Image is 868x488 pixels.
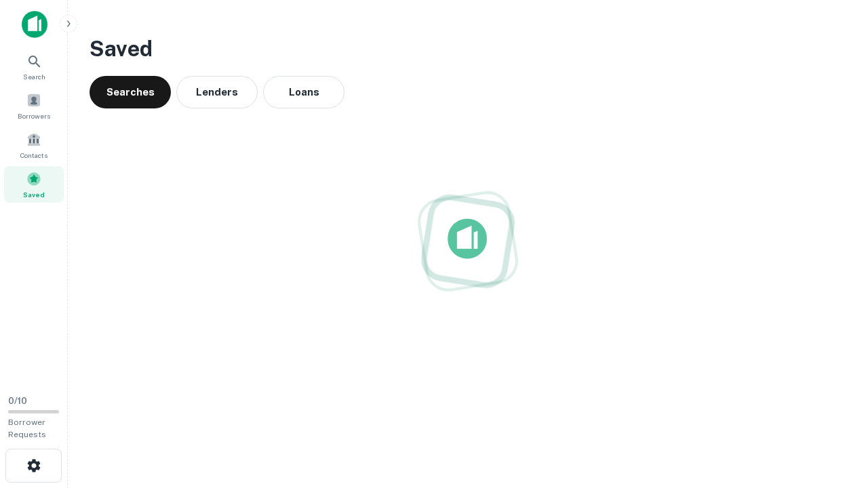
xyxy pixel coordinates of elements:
[263,76,344,108] button: Loans
[4,87,64,124] a: Borrowers
[4,127,64,163] a: Contacts
[23,189,45,200] span: Saved
[8,396,27,406] span: 0 / 10
[90,33,846,65] h3: Saved
[8,418,46,439] span: Borrower Requests
[20,150,47,161] span: Contacts
[4,48,64,85] a: Search
[800,380,868,445] iframe: Chat Widget
[22,11,47,38] img: capitalize-icon.png
[18,110,50,121] span: Borrowers
[90,76,171,108] button: Searches
[4,166,64,203] a: Saved
[176,76,258,108] button: Lenders
[23,71,45,82] span: Search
